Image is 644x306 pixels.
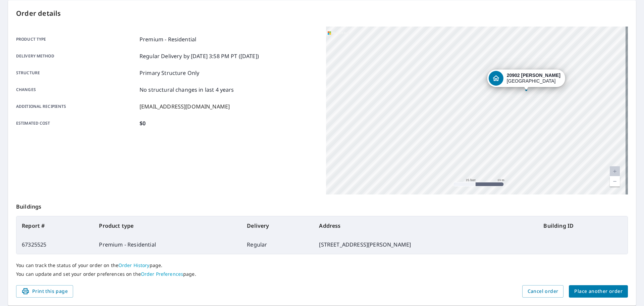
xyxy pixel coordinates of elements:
th: Report # [16,216,94,235]
p: No structural changes in last 4 years [140,86,234,94]
a: Current Level 20, Zoom Out [610,176,620,186]
a: Order History [118,262,150,268]
span: Print this page [21,287,68,296]
td: [STREET_ADDRESS][PERSON_NAME] [314,235,538,254]
span: Cancel order [528,287,558,296]
p: Delivery method [16,52,137,60]
th: Building ID [538,216,628,235]
p: Estimated cost [16,119,137,127]
p: Product type [16,35,137,43]
button: Print this page [16,285,73,298]
td: Premium - Residential [94,235,241,254]
div: [GEOGRAPHIC_DATA] [507,73,560,84]
button: Cancel order [522,285,564,298]
span: Place another order [574,287,623,296]
p: Premium - Residential [140,35,196,43]
p: Regular Delivery by [DATE] 3:58 PM PT ([DATE]) [140,52,259,60]
p: You can update and set your order preferences on the page. [16,271,628,277]
th: Product type [94,216,241,235]
strong: 20902 [PERSON_NAME] [507,73,560,78]
p: [EMAIL_ADDRESS][DOMAIN_NAME] [140,102,230,111]
p: Order details [16,8,628,18]
p: $0 [140,119,146,127]
div: Dropped pin, building 1, Residential property, 20902 Lockhart Ln Waynesville, MO 65583 [487,70,565,90]
th: Delivery [241,216,314,235]
p: Buildings [16,194,628,216]
td: Regular [241,235,314,254]
p: Additional recipients [16,102,137,111]
p: Structure [16,69,137,77]
button: Place another order [569,285,628,298]
p: Changes [16,86,137,94]
a: Current Level 20, Zoom In Disabled [610,166,620,176]
p: Primary Structure Only [140,69,199,77]
td: 67325525 [16,235,94,254]
a: Order Preferences [141,271,183,277]
p: You can track the status of your order on the page. [16,262,628,268]
th: Address [314,216,538,235]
